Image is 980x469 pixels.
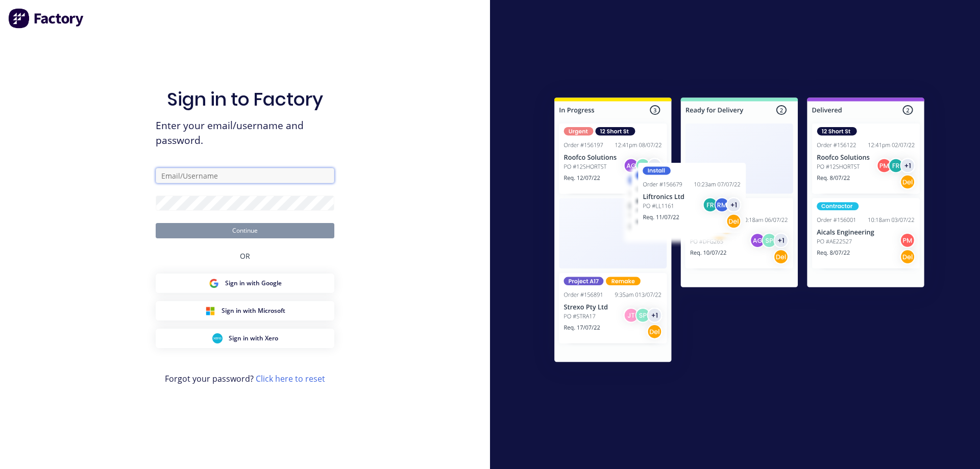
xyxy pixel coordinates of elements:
button: Continue [156,223,334,238]
img: Google Sign in [209,278,219,288]
img: Sign in [532,77,947,386]
img: Factory [8,8,85,29]
span: Sign in with Google [225,279,282,288]
span: Sign in with Microsoft [222,306,285,315]
input: Email/Username [156,168,334,183]
a: Click here to reset [256,373,325,384]
span: Forgot your password? [165,373,325,385]
h1: Sign in to Factory [167,88,323,110]
span: Enter your email/username and password. [156,118,334,148]
button: Xero Sign inSign in with Xero [156,329,334,348]
img: Microsoft Sign in [205,306,215,316]
div: OR [240,238,250,274]
span: Sign in with Xero [229,334,278,343]
button: Google Sign inSign in with Google [156,274,334,293]
button: Microsoft Sign inSign in with Microsoft [156,301,334,320]
img: Xero Sign in [212,333,223,343]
